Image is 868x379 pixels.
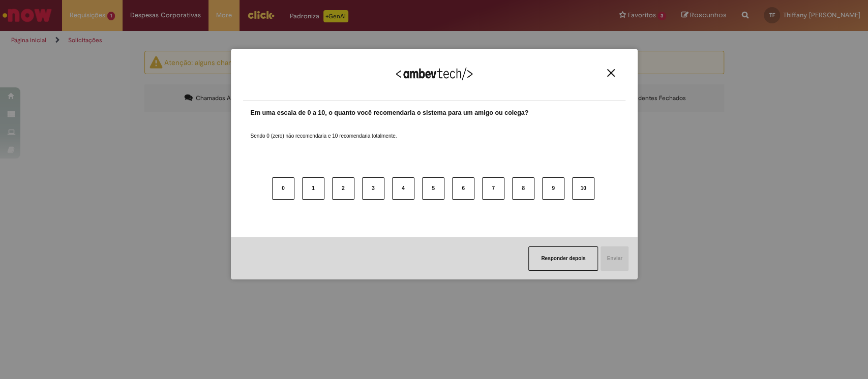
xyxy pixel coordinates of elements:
[528,246,598,271] button: Responder depois
[604,69,618,77] button: Close
[396,68,472,80] img: Logo Ambevtech
[452,177,474,200] button: 6
[251,108,529,118] label: Em uma escala de 0 a 10, o quanto você recomendaria o sistema para um amigo ou colega?
[251,120,397,140] label: Sendo 0 (zero) não recomendaria e 10 recomendaria totalmente.
[542,177,564,200] button: 9
[272,177,294,200] button: 0
[422,177,444,200] button: 5
[392,177,414,200] button: 4
[512,177,534,200] button: 8
[302,177,324,200] button: 1
[332,177,354,200] button: 2
[607,69,615,77] img: Close
[482,177,504,200] button: 7
[362,177,384,200] button: 3
[572,177,594,200] button: 10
